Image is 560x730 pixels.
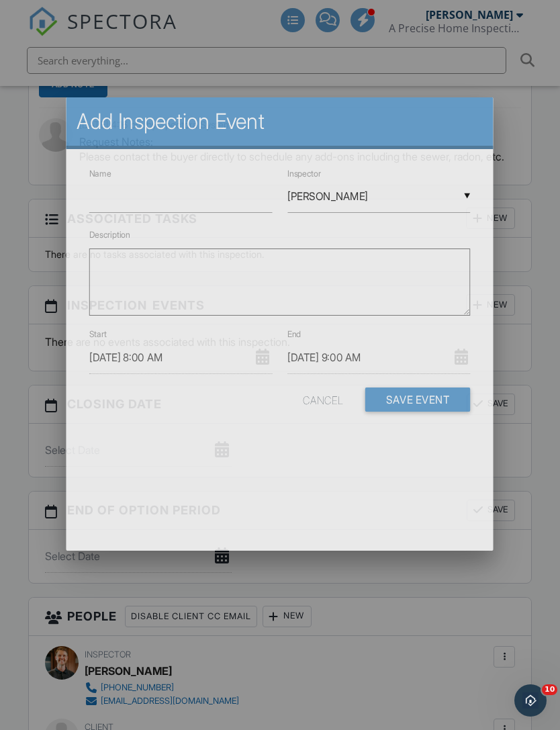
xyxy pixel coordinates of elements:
h2: Add Inspection Event [77,108,483,135]
iframe: Intercom live chat [514,684,547,717]
label: Name [89,169,111,179]
button: Save Event [365,387,470,412]
input: Select Date [287,341,470,374]
input: Select Date [89,341,272,374]
span: 10 [542,684,557,695]
label: End [287,330,301,340]
label: Start [89,330,107,340]
label: Inspector [287,169,321,179]
div: Cancel [303,387,344,412]
label: Description [89,230,130,240]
